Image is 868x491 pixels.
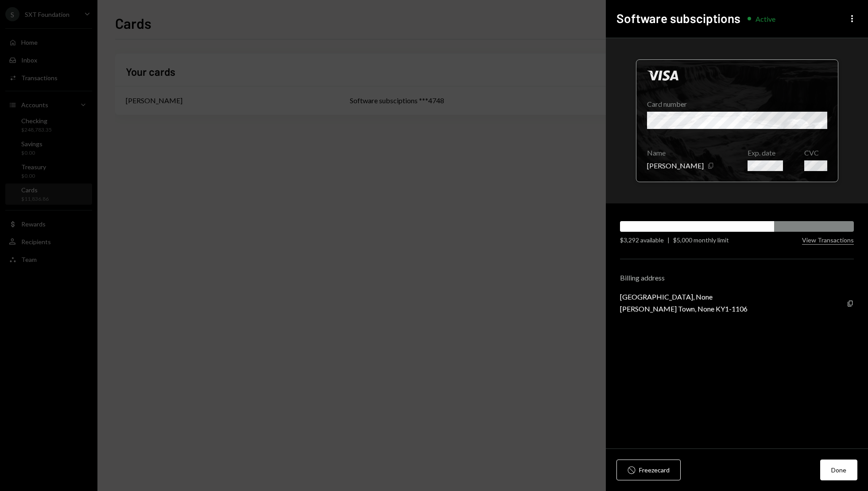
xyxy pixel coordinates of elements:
[620,235,664,245] div: $3,292 available
[667,235,670,245] div: |
[802,236,854,245] button: View Transactions
[639,465,670,475] div: Freeze card
[620,292,748,301] div: [GEOGRAPHIC_DATA], None
[616,10,740,27] h2: Software subsciptions
[636,59,838,182] div: Click to hide
[756,15,775,23] div: Active
[616,460,681,480] button: Freezecard
[820,460,857,480] button: Done
[620,273,854,282] div: Billing address
[673,235,729,245] div: $5,000 monthly limit
[620,304,748,313] div: [PERSON_NAME] Town, None KY1-1106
